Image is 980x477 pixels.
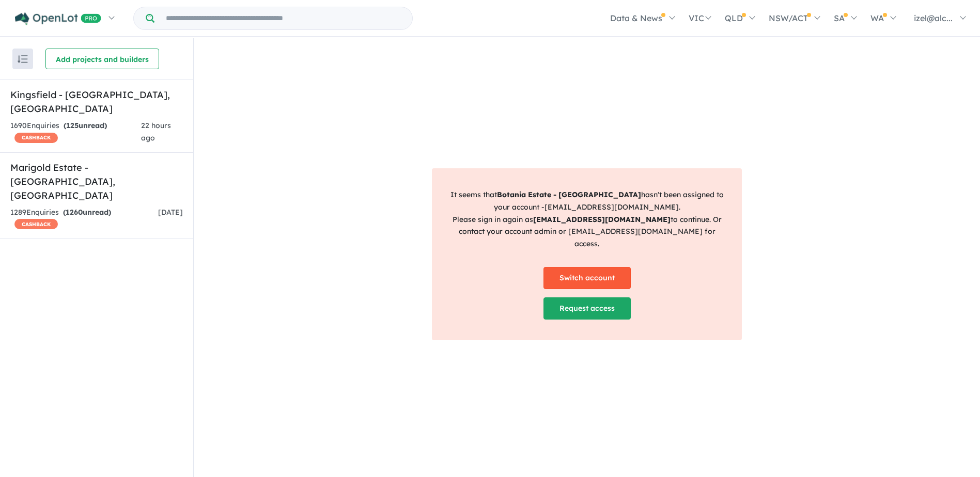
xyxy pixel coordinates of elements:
span: CASHBACK [14,219,58,229]
strong: ( unread) [63,208,111,217]
span: 22 hours ago [141,121,171,142]
span: izel@alc... [914,13,953,23]
img: sort.svg [18,55,28,63]
strong: Botania Estate - [GEOGRAPHIC_DATA] [497,190,641,199]
h5: Kingsfield - [GEOGRAPHIC_DATA] , [GEOGRAPHIC_DATA] [10,88,183,116]
input: Try estate name, suburb, builder or developer [157,7,410,29]
div: 1690 Enquir ies [10,120,141,145]
h5: Marigold Estate - [GEOGRAPHIC_DATA] , [GEOGRAPHIC_DATA] [10,161,183,202]
span: CASHBACK [14,133,58,143]
a: Switch account [543,267,631,289]
span: 125 [66,121,79,130]
a: Request access [543,297,631,320]
span: 1260 [66,208,83,217]
strong: [EMAIL_ADDRESS][DOMAIN_NAME] [533,215,671,224]
strong: ( unread) [64,121,107,130]
button: Add projects and builders [45,49,159,69]
p: It seems that hasn't been assigned to your account - [EMAIL_ADDRESS][DOMAIN_NAME] . Please sign i... [449,189,724,250]
div: 1289 Enquir ies [10,206,158,231]
span: [DATE] [158,208,183,217]
img: Openlot PRO Logo White [15,12,101,25]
